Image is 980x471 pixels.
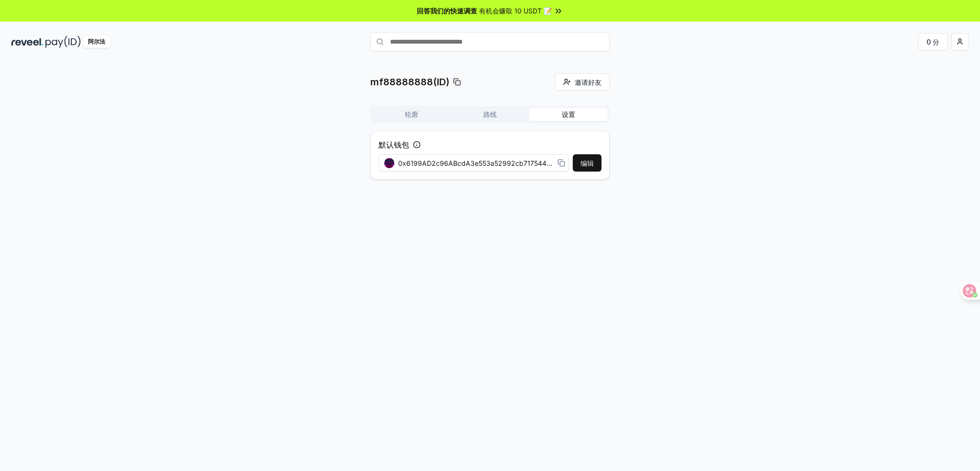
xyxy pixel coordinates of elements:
[479,7,552,15] font: 有机会赚取 10 USDT 📝
[45,36,81,48] img: pay_id
[555,73,610,91] button: 邀请好友
[926,38,939,46] font: 0 分
[575,78,601,86] font: 邀请好友
[562,110,575,118] font: 设置
[417,7,477,15] font: 回答我们的快速调查
[398,158,554,168] span: 0x6199AD2c96ABcdA3e553a52992cb717544B7c086
[11,36,44,48] img: reveel_dark
[88,38,105,45] font: 阿尔法
[573,154,601,172] button: 编辑
[370,75,449,89] p: mf88888888(ID)
[379,140,409,149] font: 默认钱包
[918,33,947,50] button: 0 分
[580,159,594,167] font: 编辑
[405,110,418,118] font: 轮廓
[483,110,497,118] font: 路线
